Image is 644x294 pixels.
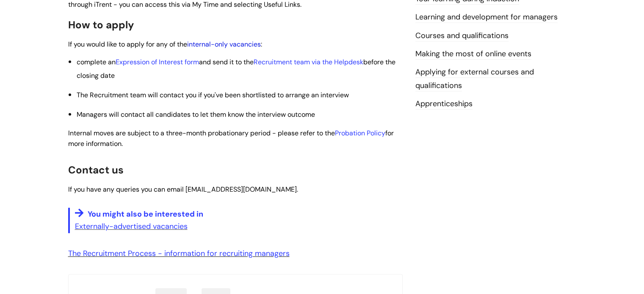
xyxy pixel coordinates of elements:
span: The Recruitment team will contact you if you've been shortlisted to arrange an interview [77,91,349,99]
a: Making the most of online events [415,49,531,60]
a: Expression of Interest form [116,58,199,66]
a: Probation Policy [335,129,385,137]
a: The Recruitment Process - information for recruiting managers [68,248,290,258]
span: Managers will contact all candidates to let them know the interview outcome [77,110,315,119]
span: If you would like to apply for any of the : [68,40,262,49]
span: Contact us [68,163,124,176]
span: If you have any queries you can email [EMAIL_ADDRESS][DOMAIN_NAME]. [68,185,298,194]
span: You might also be interested in [88,209,203,219]
span: losing date [80,71,115,80]
a: Learning and development for managers [415,12,558,23]
span: I [68,129,394,148]
a: internal-only vacancies [187,40,261,49]
span: nternal moves are subject to a three-month probationary period - please refer to the for more inf... [68,129,394,148]
a: Externally-advertised vacancies [75,221,188,231]
a: Courses and qualifications [415,30,509,41]
span: How to apply [68,18,134,31]
a: Applying for external courses and qualifications [415,67,534,91]
a: Recruitment team via the Helpdesk [254,58,363,66]
a: Apprenticeships [415,99,473,110]
span: complete an [77,58,116,66]
span: and send it to the before the c [77,58,395,80]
